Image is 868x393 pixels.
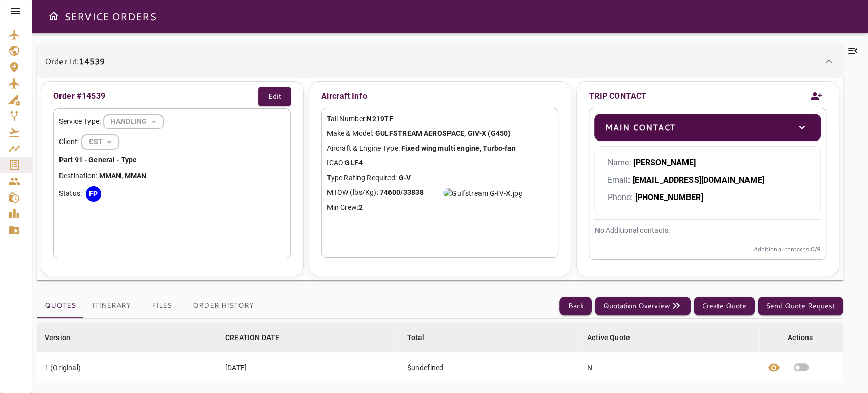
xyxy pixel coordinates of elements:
[45,55,105,67] p: Order Id:
[401,144,516,152] b: Fixed wing multi engine, Turbo-fan
[607,174,808,186] p: Email:
[84,294,139,318] button: Itinerary
[258,87,291,106] button: Edit
[79,55,105,67] b: 14539
[37,45,843,77] div: Order Id:14539
[594,114,821,141] div: Main Contacttoggle
[37,294,262,318] div: basic tabs example
[358,203,363,211] b: 2
[806,85,826,108] button: Add new contact
[121,172,123,180] b: ,
[595,297,691,316] button: Quotation Overview
[607,157,808,169] p: Name:
[111,172,116,180] b: A
[399,352,580,383] td: $undefined
[59,114,285,129] div: Service Type:
[185,294,262,318] button: Order History
[579,352,759,383] td: N
[321,87,559,105] p: Aircraft Info
[345,159,363,167] b: GLF4
[141,172,146,180] b: N
[375,129,511,137] b: GULFSTREAM AEROSPACE, GIV-X (G450)
[131,172,137,180] b: M
[37,77,843,280] div: Order Id:14539
[407,331,438,344] span: Total
[399,174,411,182] b: G-V
[53,90,105,102] p: Order #14539
[327,114,553,124] p: Tail Number:
[37,294,84,318] button: Quotes
[59,171,285,181] p: Destination:
[217,352,399,383] td: [DATE]
[104,108,163,135] div: HANDLING
[559,297,592,316] button: Back
[793,119,811,136] button: toggle
[139,294,185,318] button: Files
[380,188,424,196] b: 74600/33838
[82,128,119,155] div: HANDLING
[86,186,101,202] div: FP
[327,143,553,154] p: Aircraft & Engine Type:
[327,158,553,169] p: ICAO:
[327,128,553,139] p: Make & Model:
[594,245,821,254] p: Additional contacts: 0 /9
[44,6,64,26] button: Open drawer
[605,121,675,133] p: Main Contact
[607,191,808,204] p: Phone:
[45,331,70,344] div: Version
[367,115,393,123] b: N219TF
[589,90,646,102] p: TRIP CONTACT
[758,297,843,316] button: Send Quote Request
[225,331,292,344] span: CREATION DATE
[407,331,425,344] div: Total
[587,331,630,344] div: Active Quote
[594,225,821,236] p: No Additional contacts.
[116,172,121,180] b: N
[99,172,105,180] b: M
[59,155,285,165] p: Part 91 - General - Type
[762,352,786,382] button: View quote details
[768,361,780,374] span: visibility
[587,331,643,344] span: Active Quote
[633,158,696,167] b: [PERSON_NAME]
[59,188,82,199] p: Status:
[225,331,279,344] div: CREATION DATE
[632,175,764,185] b: [EMAIL_ADDRESS][DOMAIN_NAME]
[125,172,131,180] b: M
[327,173,553,183] p: Type Rating Required:
[64,8,156,24] h6: SERVICE ORDERS
[137,172,141,180] b: A
[443,188,522,199] img: Gulfstream G-IV-X.jpg
[45,331,83,344] span: Version
[59,134,285,150] div: Client:
[37,352,217,383] td: 1 (Original)
[105,172,111,180] b: M
[327,202,553,213] p: Min Crew:
[327,187,553,198] p: MTOW (lbs/Kg):
[694,297,755,316] button: Create Quote
[786,352,816,382] button: Set quote as active quote
[635,192,703,202] b: [PHONE_NUMBER]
